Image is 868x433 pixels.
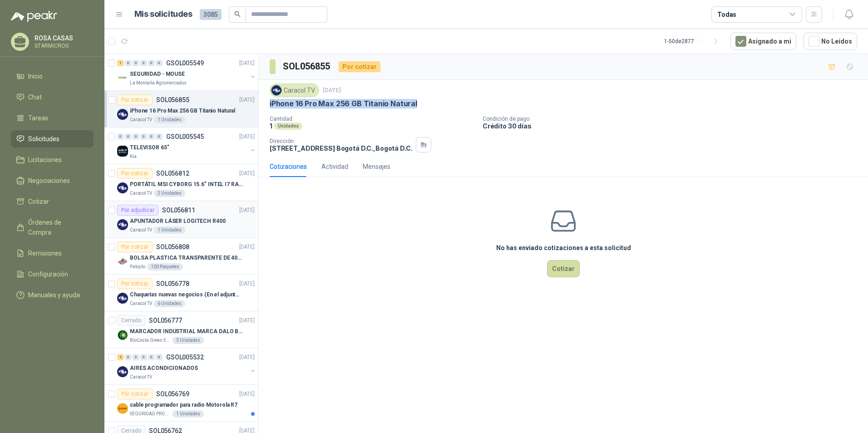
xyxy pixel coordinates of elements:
[200,9,222,20] span: 3085
[239,243,255,251] p: [DATE]
[664,34,723,49] div: 1 - 50 de 2877
[339,61,380,72] div: Por cotizar
[717,10,736,20] div: Todas
[283,59,331,74] h3: SOL056855
[140,133,147,140] div: 0
[154,116,185,123] div: 1 Unidades
[496,243,631,253] h3: No has enviado cotizaciones a esta solicitud
[270,116,475,122] p: Cantidad
[104,311,258,348] a: CerradoSOL056777[DATE] Company LogoMARCADOR INDUSTRIAL MARCA DALO BLANCOBioCosta Green Energy S.A...
[239,96,255,104] p: [DATE]
[239,353,255,362] p: [DATE]
[117,354,124,360] div: 2
[130,364,198,373] p: AIRES ACONDICIONADOS
[130,226,152,234] p: Caracol TV
[156,133,163,140] div: 0
[323,86,341,95] p: [DATE]
[130,410,171,418] p: SEGURIDAD PROVISER LTDA
[239,316,255,325] p: [DATE]
[11,89,94,106] a: Chat
[166,133,204,140] p: GSOL005545
[117,182,128,193] img: Company Logo
[239,169,255,178] p: [DATE]
[130,327,243,336] p: MARCADOR INDUSTRIAL MARCA DALO BLANCO
[28,71,43,81] span: Inicio
[117,366,128,377] img: Company Logo
[28,217,85,237] span: Órdenes de Compra
[117,168,153,179] div: Por cotizar
[11,130,94,148] a: Solicitudes
[154,300,185,307] div: 6 Unidades
[28,113,48,123] span: Tareas
[35,43,91,49] p: STARMICROS
[11,172,94,189] a: Negociaciones
[270,144,412,152] p: [STREET_ADDRESS] Bogotá D.C. , Bogotá D.C.
[133,354,139,360] div: 0
[130,300,152,307] p: Caracol TV
[117,109,128,120] img: Company Logo
[239,133,255,141] p: [DATE]
[140,354,147,360] div: 0
[804,33,857,50] button: No Leídos
[148,60,155,66] div: 0
[156,391,189,397] p: SOL056769
[149,317,182,324] p: SOL056777
[156,244,189,250] p: SOL056808
[162,207,195,213] p: SOL056811
[11,266,94,283] a: Configuración
[11,109,94,127] a: Tareas
[117,60,124,66] div: 1
[130,290,243,299] p: Chaquetas nuevas negocios (En el adjunto mas informacion)
[239,206,255,215] p: [DATE]
[11,214,94,241] a: Órdenes de Compra
[154,226,185,234] div: 1 Unidades
[117,133,124,140] div: 0
[104,164,258,201] a: Por cotizarSOL056812[DATE] Company LogoPORTÁTIL MSI CYBORG 15.6" INTEL I7 RAM 32GB - 1 TB / Nvidi...
[154,190,185,197] div: 2 Unidades
[274,123,302,130] div: Unidades
[104,238,258,275] a: Por cotizarSOL056808[DATE] Company LogoBOLSA PLASTICA TRANSPARENTE DE 40*60 CMSPatojito100 Paquetes
[173,337,204,344] div: 3 Unidades
[148,133,155,140] div: 0
[130,374,152,381] p: Caracol TV
[11,245,94,262] a: Remisiones
[104,385,258,422] a: Por cotizarSOL056769[DATE] Company Logocable programador para radio Motorola R7SEGURIDAD PROVISER...
[28,248,62,258] span: Remisiones
[140,60,147,66] div: 0
[130,107,235,115] p: iPhone 16 Pro Max 256 GB Titanio Natural
[270,162,307,172] div: Cotizaciones
[271,85,281,95] img: Company Logo
[130,263,145,271] p: Patojito
[166,354,204,360] p: GSOL005532
[117,72,128,83] img: Company Logo
[147,263,183,271] div: 100 Paquetes
[125,354,132,360] div: 0
[28,92,42,102] span: Chat
[133,133,139,140] div: 0
[130,254,243,262] p: BOLSA PLASTICA TRANSPARENTE DE 40*60 CMS
[270,84,319,97] div: Caracol TV
[134,8,192,21] h1: Mis solicitudes
[239,390,255,399] p: [DATE]
[156,97,189,103] p: SOL056855
[104,275,258,311] a: Por cotizarSOL056778[DATE] Company LogoChaquetas nuevas negocios (En el adjunto mas informacion)C...
[35,35,91,41] p: ROSA CASAS
[117,403,128,414] img: Company Logo
[11,193,94,210] a: Cotizar
[130,79,187,87] p: La Montaña Agromercados
[125,60,132,66] div: 0
[117,293,128,304] img: Company Logo
[130,70,185,79] p: SEGURIDAD - MOUSE
[321,162,348,172] div: Actividad
[239,59,255,68] p: [DATE]
[104,91,258,128] a: Por cotizarSOL056855[DATE] Company LogoiPhone 16 Pro Max 256 GB Titanio NaturalCaracol TV1 Unidades
[117,219,128,230] img: Company Logo
[130,190,152,197] p: Caracol TV
[11,286,94,304] a: Manuales y ayuda
[104,201,258,238] a: Por adjudicarSOL056811[DATE] Company LogoAPUNTADOR LÁSER LOGITECH R400Caracol TV1 Unidades
[117,94,153,105] div: Por cotizar
[117,256,128,267] img: Company Logo
[270,138,412,144] p: Dirección
[130,116,152,123] p: Caracol TV
[11,151,94,168] a: Licitaciones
